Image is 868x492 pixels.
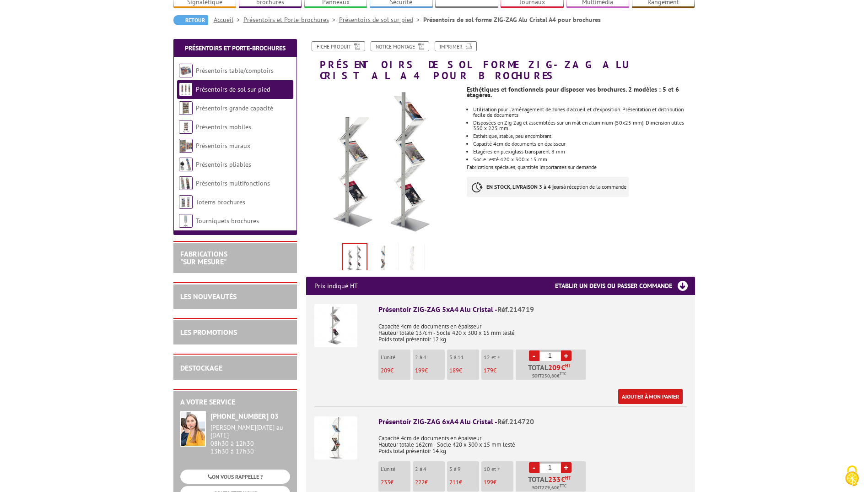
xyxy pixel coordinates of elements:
a: Accueil [214,16,243,24]
li: Disposées en Zig-Zag et assemblées sur un mât en aluminium (50x25 mm). Dimension utiles 350 x 225... [473,120,695,131]
span: Soit € [532,484,566,492]
img: presentoir_zig_zag__6_a4_alu_cristal_214720_vide.jpg [400,245,422,273]
span: Réf.214719 [497,305,534,314]
span: 209 [548,364,561,371]
img: Présentoirs de sol sur pied [179,82,193,96]
span: 189 [449,366,459,374]
li: Capacité 4cm de documents en épaisseur [473,141,695,147]
div: Fabrications spéciales, quantités importantes sur demande [467,81,701,206]
p: L'unité [381,354,410,361]
h1: Présentoirs de sol forme ZIG-ZAG Alu Cristal A4 pour brochures [299,41,702,81]
p: 10 et + [484,466,513,472]
p: Total [518,476,586,492]
img: presentoirs_de_sol_214719_1.jpg [343,244,367,273]
span: 199 [415,366,425,374]
a: Tourniquets brochures [196,217,259,225]
p: € [484,479,513,486]
sup: TTC [560,371,566,376]
a: Ajouter à mon panier [618,389,683,404]
img: Totems brochures [179,195,193,209]
a: Présentoirs de sol sur pied [339,16,423,24]
a: Présentoirs pliables [196,160,251,169]
h3: Etablir un devis ou passer commande [555,277,695,295]
p: L'unité [381,466,410,472]
span: 250,80 [542,372,557,380]
img: Présentoirs muraux [179,139,193,153]
img: Présentoirs grande capacité [179,101,193,115]
a: Fiche produit [312,41,365,51]
a: Présentoirs et Porte-brochures [185,44,286,52]
img: Présentoirs multifonctions [179,176,193,190]
img: Présentoir ZIG-ZAG 5xA4 Alu Cristal [314,304,357,347]
div: 08h30 à 12h30 13h30 à 17h30 [210,424,290,455]
a: Présentoirs table/comptoirs [196,66,274,75]
span: 209 [381,366,390,374]
p: 5 à 11 [449,354,479,361]
strong: Esthétiques et fonctionnels pour disposer vos brochures. 2 modèles : 5 et 6 étagères. [467,85,679,99]
p: € [449,479,479,486]
a: Présentoirs mobiles [196,123,251,131]
div: Présentoir ZIG-ZAG 6xA4 Alu Cristal - [378,416,687,427]
a: Notice Montage [371,41,429,51]
a: - [529,350,539,361]
a: Totems brochures [196,198,245,206]
li: Etagères en plexiglass transparent 8 mm [473,149,695,154]
p: Prix indiqué HT [314,277,358,295]
img: Présentoirs mobiles [179,120,193,134]
a: Retour [173,15,208,25]
sup: TTC [560,483,566,488]
p: Total [518,364,586,380]
img: Cookies (fenêtre modale) [841,465,863,487]
li: Socle lesté 420 x 300 x 15 mm [473,157,695,162]
span: 211 [449,478,459,486]
p: € [449,367,479,374]
p: € [484,367,513,374]
button: Cookies (fenêtre modale) [836,461,868,492]
p: à réception de la commande [467,177,629,197]
a: - [529,462,539,473]
span: € [561,476,565,483]
div: [PERSON_NAME][DATE] au [DATE] [210,424,290,439]
a: Présentoirs grande capacité [196,104,273,112]
a: Présentoirs multifonctions [196,179,270,187]
a: LES NOUVEAUTÉS [180,292,237,301]
p: 12 et + [484,354,513,361]
p: 2 à 4 [415,466,445,472]
a: DESTOCKAGE [180,363,222,372]
p: € [381,367,410,374]
a: FABRICATIONS"Sur Mesure" [180,249,227,267]
li: Utilisation pour l'aménagement de zones d'accueil et d'exposition. Présentation et distribution f... [473,107,695,118]
p: € [415,367,445,374]
span: 279,60 [542,484,557,492]
a: LES PROMOTIONS [180,328,237,337]
a: Présentoirs de sol sur pied [196,85,270,93]
span: 233 [381,478,390,486]
span: 233 [548,476,561,483]
strong: EN STOCK, LIVRAISON 3 à 4 jours [486,183,563,190]
p: € [381,479,410,486]
img: presentoir_zig_zag__6_a4_alu_cristal_214720_photo_2.jpg [372,245,394,273]
span: Soit € [532,372,566,380]
img: presentoirs_de_sol_214719_1.jpg [306,86,460,240]
li: Esthétique, stable, peu encombrant [473,133,695,139]
span: 199 [484,478,493,486]
sup: HT [565,475,571,481]
img: widget-service.jpg [180,411,206,447]
span: 222 [415,478,425,486]
p: Capacité 4cm de documents en épaisseur Hauteur totale 137cm - Socle 420 x 300 x 15 mm lesté Poids... [378,317,687,343]
img: Présentoirs table/comptoirs [179,64,193,77]
img: Présentoir ZIG-ZAG 6xA4 Alu Cristal [314,416,357,459]
p: 5 à 9 [449,466,479,472]
img: Présentoirs pliables [179,158,193,171]
li: Présentoirs de sol forme ZIG-ZAG Alu Cristal A4 pour brochures [423,15,601,24]
a: + [561,350,571,361]
a: Présentoirs muraux [196,142,250,150]
h2: A votre service [180,398,290,406]
a: + [561,462,571,473]
a: Présentoirs et Porte-brochures [243,16,339,24]
a: Imprimer [435,41,477,51]
img: Tourniquets brochures [179,214,193,228]
span: 179 [484,366,493,374]
sup: HT [565,362,571,369]
span: Réf.214720 [497,417,534,426]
